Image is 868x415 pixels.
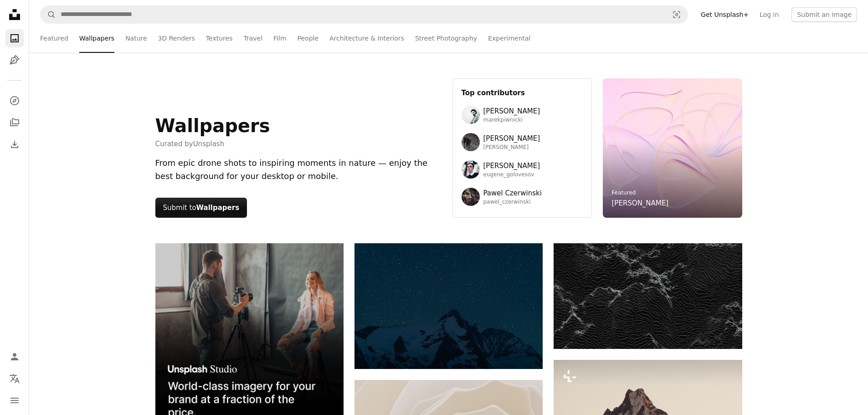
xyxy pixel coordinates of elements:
[5,135,24,154] a: Download History
[483,106,540,117] span: [PERSON_NAME]
[462,106,583,124] a: Avatar of user Marek Piwnicki[PERSON_NAME]marekpiwnicki
[5,51,24,69] a: Illustrations
[196,204,240,212] strong: Wallpapers
[329,24,404,53] a: Architecture & Interiors
[5,369,24,388] button: Language
[462,87,583,98] h3: Top contributors
[354,243,543,369] img: Snowy mountain peak under a starry night sky
[41,6,56,23] button: Search Unsplash
[462,133,583,151] a: Avatar of user Wolfgang Hasselmann[PERSON_NAME][PERSON_NAME]
[125,24,147,53] a: Nature
[483,160,540,171] span: [PERSON_NAME]
[5,391,24,410] button: Menu
[5,92,24,110] a: Explore
[298,24,319,53] a: People
[554,243,742,349] img: Abstract dark landscape with textured mountain peaks.
[791,7,857,22] button: Submit an image
[462,106,480,124] img: Avatar of user Marek Piwnicki
[462,160,583,179] a: Avatar of user Eugene Golovesov[PERSON_NAME]eugene_golovesov
[483,144,540,151] span: [PERSON_NAME]
[462,188,583,206] a: Avatar of user Pawel CzerwinskiPawel Czerwinskipawel_czerwinski
[666,6,688,23] button: Visual search
[483,188,542,199] span: Pawel Czerwinski
[488,24,530,53] a: Experimental
[462,188,480,206] img: Avatar of user Pawel Czerwinski
[612,190,636,196] a: Featured
[155,115,270,137] h1: Wallpapers
[554,292,742,300] a: Abstract dark landscape with textured mountain peaks.
[462,160,480,179] img: Avatar of user Eugene Golovesov
[415,24,477,53] a: Street Photography
[158,24,195,53] a: 3D Renders
[483,171,540,179] span: eugene_golovesov
[155,198,247,218] button: Submit toWallpapers
[5,113,24,132] a: Collections
[243,24,262,53] a: Travel
[40,24,68,53] a: Featured
[483,117,540,124] span: marekpiwnicki
[40,5,688,24] form: Find visuals sitewide
[206,24,233,53] a: Textures
[354,302,543,310] a: Snowy mountain peak under a starry night sky
[695,7,754,22] a: Get Unsplash+
[193,140,225,148] a: Unsplash
[754,7,784,22] a: Log in
[5,348,24,366] a: Log in / Sign up
[612,198,669,209] a: [PERSON_NAME]
[155,138,270,149] span: Curated by
[5,29,24,47] a: Photos
[462,133,480,151] img: Avatar of user Wolfgang Hasselmann
[155,157,442,183] div: From epic drone shots to inspiring moments in nature — enjoy the best background for your desktop...
[483,133,540,144] span: [PERSON_NAME]
[483,199,542,206] span: pawel_czerwinski
[273,24,286,53] a: Film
